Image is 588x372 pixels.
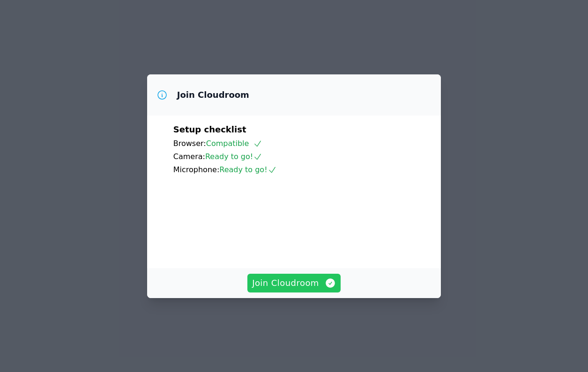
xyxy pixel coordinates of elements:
span: Compatible [206,139,263,148]
span: Microphone: [173,165,220,174]
h3: Join Cloudroom [177,89,249,101]
span: Ready to go! [205,152,262,161]
span: Camera: [173,152,205,161]
span: Ready to go! [219,165,276,174]
button: Join Cloudroom [247,274,341,292]
span: Setup checklist [173,124,246,134]
span: Browser: [173,139,206,148]
span: Join Cloudroom [252,277,336,290]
